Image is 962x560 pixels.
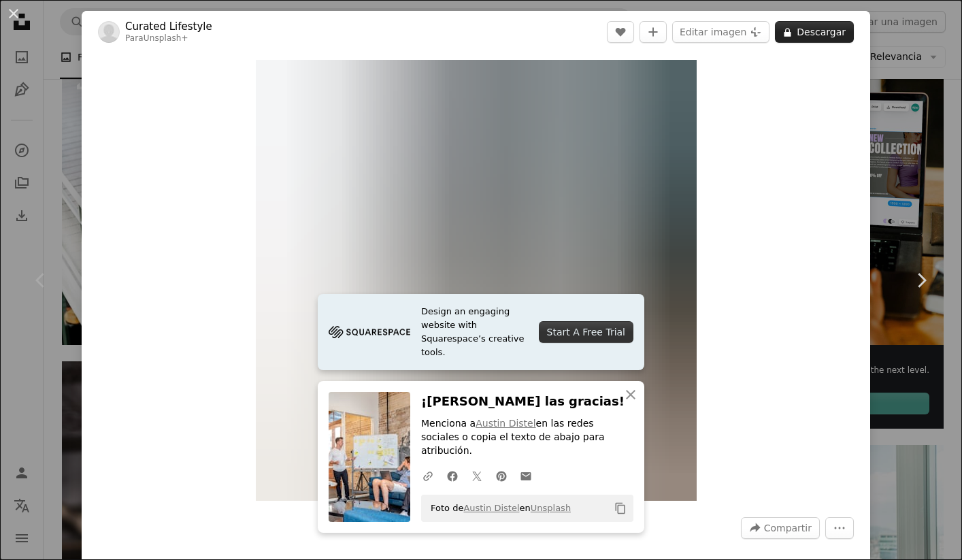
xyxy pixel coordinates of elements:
[440,462,465,489] a: Comparte en Facebook
[421,417,633,458] p: Menciona a en las redes sociales o copia el texto de abajo para atribución.
[421,305,528,359] span: Design an engaging website with Squarespace’s creative tools.
[539,321,633,343] div: Start A Free Trial
[825,517,854,539] button: Más acciones
[329,322,410,342] img: file-1705255347840-230a6ab5bca9image
[421,392,633,412] h3: ¡[PERSON_NAME] las gracias!
[424,497,571,519] span: Foto de en
[741,517,820,539] button: Compartir esta imagen
[125,33,212,44] div: Para
[318,294,644,370] a: Design an engaging website with Squarespace’s creative tools.Start A Free Trial
[256,60,697,501] button: Ampliar en esta imagen
[489,462,514,489] a: Comparte en Pinterest
[775,21,854,43] button: Descargar
[609,497,632,520] button: Copiar al portapapeles
[465,462,489,489] a: Comparte en Twitter
[880,215,962,346] a: Siguiente
[672,21,769,43] button: Editar imagen
[764,518,812,538] span: Compartir
[607,21,634,43] button: Me gusta
[256,60,697,501] img: Hombre de negocios caminando discusión hablando concepto de trabajo
[144,33,188,43] a: Unsplash+
[463,503,519,513] a: Austin Distel
[640,21,667,43] button: Añade a la colección
[98,21,120,43] img: Ve al perfil de Curated Lifestyle
[514,462,538,489] a: Comparte por correo electrónico
[476,418,535,429] a: Austin Distel
[531,503,571,513] a: Unsplash
[125,20,212,33] a: Curated Lifestyle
